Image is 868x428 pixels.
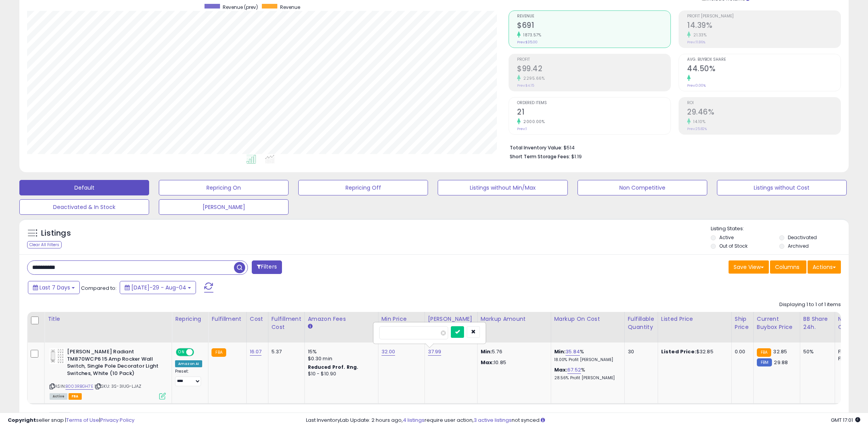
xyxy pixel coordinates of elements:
li: $514 [510,142,835,152]
small: 2000.00% [521,119,545,125]
span: Revenue [280,4,300,10]
span: 2025-08-12 17:01 GMT [831,416,860,424]
th: The percentage added to the cost of goods (COGS) that forms the calculator for Min & Max prices. [551,312,624,342]
div: Markup Amount [481,315,548,323]
button: Non Competitive [578,180,707,195]
b: Max: [554,366,568,373]
span: OFF [193,349,205,356]
span: [DATE]-29 - Aug-04 [131,284,186,291]
p: Listing States: [711,225,849,233]
div: % [554,366,619,381]
a: 3 active listings [474,416,512,424]
b: Min: [554,348,566,355]
h2: 29.46% [687,108,840,118]
div: % [554,348,619,363]
h2: $99.42 [517,64,670,75]
a: 32.00 [382,348,395,356]
span: Ordered Items [517,101,670,105]
h2: 21 [517,108,670,118]
h2: $691 [517,21,670,31]
small: Prev: $35.00 [517,40,538,45]
a: 67.52 [567,366,581,374]
button: Save View [729,260,769,274]
div: Ship Price [735,315,750,331]
small: 1873.57% [521,32,541,38]
small: Amazon Fees. [308,323,313,330]
small: 2295.66% [521,75,545,81]
small: Prev: 1 [517,127,527,131]
div: Num of Comp. [838,315,866,331]
h2: 14.39% [687,21,840,31]
div: Last InventoryLab Update: 2 hours ago, require user action, not synced. [306,417,860,424]
span: Columns [775,263,799,271]
span: FBA [69,393,82,400]
button: [PERSON_NAME] [159,199,289,215]
div: Amazon AI [175,360,202,367]
span: Last 7 Days [40,284,70,291]
div: 0.00 [735,348,748,355]
strong: Copyright [8,416,36,424]
div: Cost [250,315,265,323]
b: Listed Price: [661,348,696,355]
a: B003RBGH7E [65,383,93,390]
strong: Max: [481,359,494,366]
small: Prev: $4.15 [517,83,534,88]
div: 30 [628,348,652,355]
small: Prev: 25.82% [687,127,707,131]
small: FBA [211,348,226,357]
a: 35.84 [565,348,580,356]
div: Title [48,315,168,323]
div: 50% [803,348,829,355]
div: ASIN: [50,348,166,399]
div: seller snap | | [8,417,134,424]
small: FBM [757,358,772,366]
span: | SKU: 3S-3IUG-LJAZ [95,383,141,389]
span: Profit [517,58,670,62]
div: Listed Price [661,315,728,323]
label: Archived [788,243,809,249]
h2: 44.50% [687,64,840,75]
span: Avg. Buybox Share [687,58,840,62]
p: 18.00% Profit [PERSON_NAME] [554,357,619,363]
small: 21.33% [691,32,706,38]
span: Profit [PERSON_NAME] [687,14,840,19]
span: $1.19 [571,153,582,160]
a: 16.07 [250,348,262,356]
b: Reduced Prof. Rng. [308,364,359,370]
p: 10.85 [481,359,545,366]
button: Actions [808,260,841,274]
span: All listings currently available for purchase on Amazon [50,393,67,400]
a: Terms of Use [66,416,99,424]
button: Filters [252,260,282,274]
a: 37.99 [428,348,442,356]
div: Fulfillment Cost [272,315,301,331]
div: Displaying 1 to 1 of 1 items [779,301,841,308]
span: Revenue (prev) [223,4,258,10]
span: 32.85 [773,348,787,355]
b: Total Inventory Value: [510,144,562,151]
small: Prev: 0.00% [687,83,706,88]
span: ROI [687,101,840,105]
div: Current Buybox Price [757,315,797,331]
span: 29.88 [774,359,788,366]
button: Repricing On [159,180,289,195]
small: FBA [757,348,771,357]
div: FBM: 3 [838,355,864,362]
div: 15% [308,348,372,355]
div: $10 - $10.90 [308,371,372,377]
button: [DATE]-29 - Aug-04 [120,281,196,294]
strong: Min: [481,348,492,355]
button: Last 7 Days [28,281,80,294]
div: $0.30 min [308,355,372,362]
div: Amazon Fees [308,315,375,323]
div: $32.85 [661,348,725,355]
div: Min Price [382,315,421,323]
b: [PERSON_NAME] Radiant TM870WCP6 15 Amp Rocker Wall Switch, Single Pole Decorator Light Switches, ... [67,348,161,379]
b: Short Term Storage Fees: [510,153,570,160]
p: 5.76 [481,348,545,355]
div: Preset: [175,369,202,386]
div: Clear All Filters [27,241,62,248]
img: 41xJWNhTDeL._SL40_.jpg [50,348,65,364]
label: Out of Stock [719,243,748,249]
a: Privacy Policy [100,416,134,424]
